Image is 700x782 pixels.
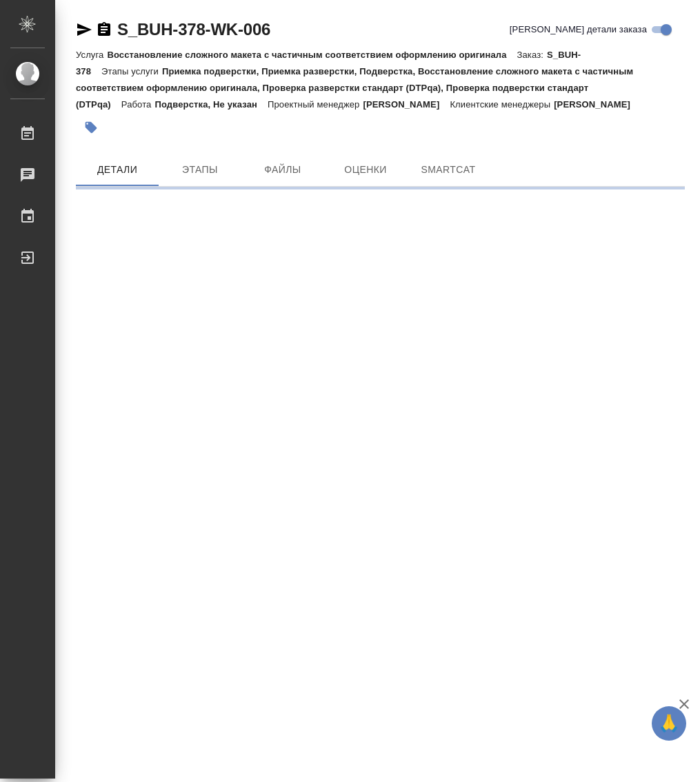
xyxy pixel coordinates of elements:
[76,112,106,143] button: Добавить тэг
[332,161,399,178] span: Оценки
[167,161,233,178] span: Этапы
[76,50,107,60] p: Услуга
[76,66,633,110] p: Приемка подверстки, Приемка разверстки, Подверстка, Восстановление сложного макета с частичным со...
[450,99,554,110] p: Клиентские менеджеры
[554,99,641,110] p: [PERSON_NAME]
[76,21,92,38] button: Скопировать ссылку для ЯМессенджера
[510,23,647,37] span: [PERSON_NAME] детали заказа
[96,21,112,38] button: Скопировать ссылку
[250,161,316,178] span: Файлы
[121,99,155,110] p: Работа
[268,99,363,110] p: Проектный менеджер
[517,50,547,60] p: Заказ:
[84,161,150,178] span: Детали
[117,20,270,39] a: S_BUH-378-WK-006
[652,706,686,741] button: 🙏
[154,99,268,110] p: Подверстка, Не указан
[107,50,517,60] p: Восстановление сложного макета с частичным соответствием оформлению оригинала
[363,99,450,110] p: [PERSON_NAME]
[101,66,162,76] p: Этапы услуги
[657,709,681,738] span: 🙏
[415,161,481,178] span: SmartCat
